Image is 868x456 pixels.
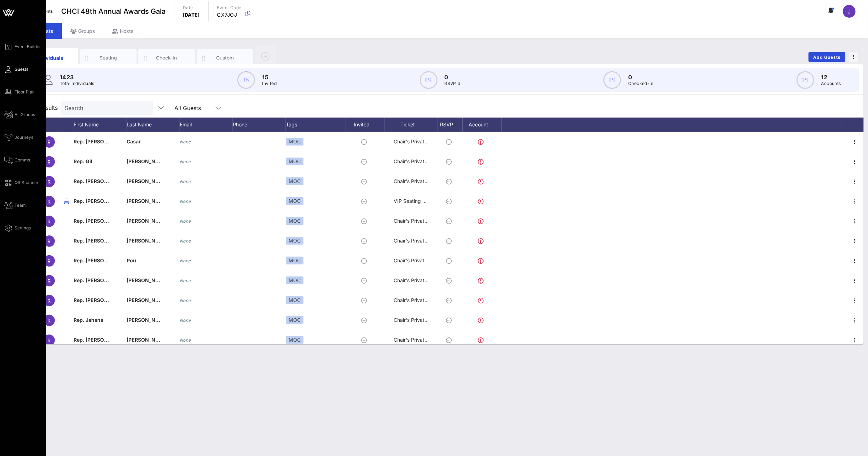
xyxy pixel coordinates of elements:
[183,11,200,18] p: [DATE]
[127,178,168,184] span: [PERSON_NAME]
[286,197,303,205] div: MOC
[286,277,303,284] div: MOC
[15,66,28,73] span: Guests
[463,118,502,132] div: Account
[48,179,51,185] span: R
[48,218,51,224] span: R
[180,298,191,303] i: None
[74,238,127,244] span: Rep. [PERSON_NAME]
[127,198,168,204] span: [PERSON_NAME]
[127,257,136,263] span: Pou
[180,238,191,244] i: None
[286,118,346,132] div: Tags
[217,4,242,11] p: Event Code
[34,54,66,62] div: Individuals
[286,158,303,165] div: MOC
[48,238,51,244] span: R
[74,198,127,204] span: Rep. [PERSON_NAME]
[180,159,191,164] i: None
[127,118,180,132] div: Last Name
[394,337,452,343] span: Chair's Private Reception
[174,105,201,111] div: All Guests
[15,112,35,118] span: All Groups
[286,217,303,225] div: MOC
[4,178,39,187] a: QR Scanner
[821,80,841,87] p: Accounts
[4,156,30,164] a: Comms
[74,257,127,263] span: Rep. [PERSON_NAME]
[4,88,35,96] a: Floor Plan
[286,257,303,264] div: MOC
[286,177,303,185] div: MOC
[394,198,485,204] span: VIP Seating & Chair's Private Reception
[74,178,127,184] span: Rep. [PERSON_NAME]
[15,44,41,50] span: Event Builder
[180,278,191,283] i: None
[15,157,30,163] span: Comms
[180,118,233,132] div: Email
[48,258,51,264] span: R
[843,5,856,18] div: J
[286,316,303,324] div: MOC
[346,118,385,132] div: Invited
[74,218,127,224] span: Rep. [PERSON_NAME]
[628,80,653,87] p: Checked-In
[4,133,33,142] a: Journeys
[180,199,191,204] i: None
[394,277,452,283] span: Chair's Private Reception
[394,178,452,184] span: Chair's Private Reception
[48,199,51,205] span: R
[286,336,303,344] div: MOC
[127,138,141,144] span: Casar
[60,73,94,81] p: 1423
[74,138,127,144] span: Rep. [PERSON_NAME]
[15,89,35,95] span: Floor Plan
[48,159,51,165] span: R
[394,238,452,244] span: Chair's Private Reception
[127,277,168,283] span: [PERSON_NAME]
[15,179,39,186] span: QR Scanner
[183,4,200,11] p: Date
[445,80,461,87] p: RSVP`d
[217,11,242,18] p: QX7JOJ
[180,258,191,263] i: None
[4,65,28,74] a: Guests
[104,23,142,39] div: Hosts
[15,202,26,209] span: Team
[127,158,168,164] span: [PERSON_NAME]
[127,238,168,244] span: [PERSON_NAME]
[180,337,191,343] i: None
[74,158,92,164] span: Rep. Gil
[438,118,463,132] div: RSVP
[4,42,41,51] a: Event Builder
[48,298,51,304] span: R
[628,73,653,81] p: 0
[74,297,127,303] span: Rep. [PERSON_NAME]
[385,118,438,132] div: Ticket
[262,80,277,87] p: Invited
[180,318,191,323] i: None
[151,55,183,61] div: Check-In
[262,73,277,81] p: 15
[394,257,452,263] span: Chair's Private Reception
[15,134,33,141] span: Journeys
[48,278,51,284] span: R
[61,6,166,17] span: CHCI 48th Annual Awards Gala
[809,52,845,62] button: Add Guests
[48,337,51,343] span: R
[4,110,35,119] a: All Groups
[286,296,303,304] div: MOC
[74,277,127,283] span: Rep. [PERSON_NAME]
[180,179,191,184] i: None
[233,118,286,132] div: Phone
[445,73,461,81] p: 0
[180,218,191,224] i: None
[170,101,227,115] div: All Guests
[127,337,168,343] span: [PERSON_NAME]
[48,318,51,324] span: R
[15,225,31,231] span: Settings
[848,8,851,15] span: J
[209,55,241,61] div: Custom
[286,138,303,146] div: MOC
[93,55,124,61] div: Seating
